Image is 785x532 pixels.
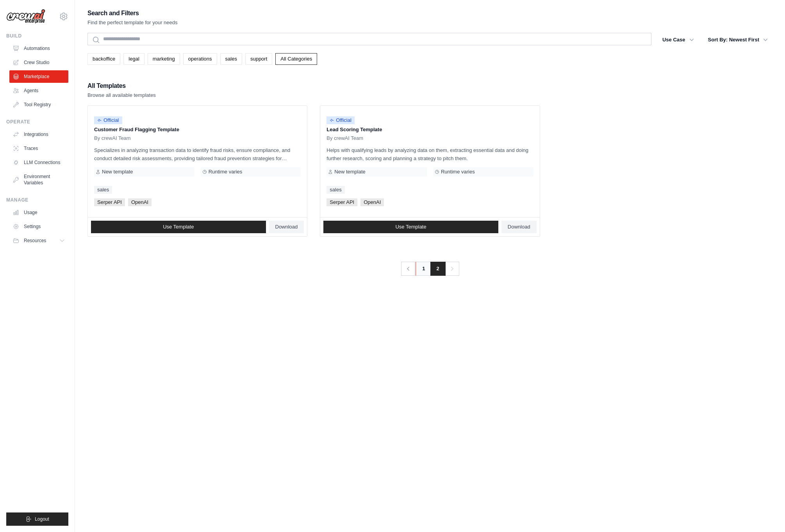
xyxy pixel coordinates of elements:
[395,224,426,230] span: Use Template
[703,33,773,47] button: Sort By: Newest First
[275,53,317,65] a: All Categories
[9,142,68,155] a: Traces
[245,53,272,65] a: support
[401,262,459,276] nav: Pagination
[87,19,178,27] p: Find the perfect template for your needs
[123,53,144,65] a: legal
[269,221,304,233] a: Download
[6,119,68,125] div: Operate
[163,224,194,230] span: Use Template
[94,116,122,124] span: Official
[183,53,217,65] a: operations
[658,33,699,47] button: Use Case
[220,53,242,65] a: sales
[441,169,475,175] span: Runtime varies
[326,198,357,206] span: Serper API
[24,237,46,244] span: Resources
[9,56,68,69] a: Crew Studio
[87,91,156,99] p: Browse all available templates
[94,146,301,162] p: Specializes in analyzing transaction data to identify fraud risks, ensure compliance, and conduct...
[360,198,384,206] span: OpenAI
[334,169,365,175] span: New template
[9,42,68,55] a: Automations
[323,221,498,233] a: Use Template
[6,9,45,24] img: Logo
[87,8,178,19] h2: Search and Filters
[94,186,112,194] a: sales
[326,186,344,194] a: sales
[326,116,355,124] span: Official
[6,197,68,203] div: Manage
[87,53,120,65] a: backoffice
[94,135,131,141] span: By crewAI Team
[128,198,152,206] span: OpenAI
[6,33,68,39] div: Build
[148,53,180,65] a: marketing
[6,512,68,526] button: Logout
[275,224,298,230] span: Download
[501,221,537,233] a: Download
[508,224,530,230] span: Download
[9,234,68,247] button: Resources
[209,169,243,175] span: Runtime varies
[9,98,68,111] a: Tool Registry
[326,135,363,141] span: By crewAI Team
[326,126,533,134] p: Lead Scoring Template
[9,70,68,83] a: Marketplace
[94,126,301,134] p: Customer Fraud Flagging Template
[35,516,49,522] span: Logout
[9,156,68,169] a: LLM Connections
[102,169,133,175] span: New template
[9,84,68,97] a: Agents
[87,80,156,91] h2: All Templates
[430,262,446,276] span: 2
[94,198,125,206] span: Serper API
[326,146,533,162] p: Helps with qualifying leads by analyzing data on them, extracting essential data and doing furthe...
[9,170,68,189] a: Environment Variables
[91,221,266,233] a: Use Template
[9,128,68,141] a: Integrations
[9,220,68,233] a: Settings
[9,206,68,219] a: Usage
[416,262,431,276] a: 1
